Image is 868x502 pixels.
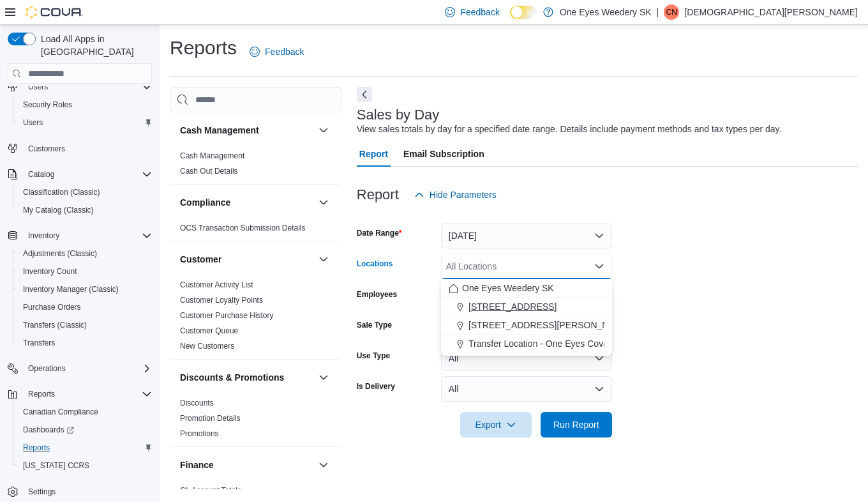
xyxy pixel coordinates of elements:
[23,386,60,402] button: Reports
[462,282,554,294] span: One Eyes Weedery SK
[18,422,152,437] span: Dashboards
[18,317,92,333] a: Transfers (Classic)
[23,205,94,215] span: My Catalog (Classic)
[560,4,652,20] p: One Eyes Weedery SK
[180,398,214,408] span: Discounts
[13,334,157,352] button: Transfers
[23,228,64,243] button: Inventory
[553,418,599,431] span: Run Report
[18,264,82,279] a: Inventory Count
[594,261,604,271] button: Close list of options
[357,351,390,361] label: Use Type
[403,141,484,167] span: Email Subscription
[657,4,659,20] p: |
[468,412,524,437] span: Export
[170,148,341,184] div: Cash Management
[13,262,157,280] button: Inventory Count
[664,4,679,20] div: Christian Nedjelski
[28,144,65,154] span: Customers
[18,335,152,351] span: Transfers
[13,183,157,201] button: Classification (Classic)
[180,253,221,266] h3: Customer
[13,316,157,334] button: Transfers (Classic)
[18,404,152,420] span: Canadian Compliance
[18,300,86,315] a: Purchase Orders
[180,151,244,161] span: Cash Management
[180,167,238,176] a: Cash Out Details
[13,403,157,421] button: Canadian Compliance
[180,371,284,384] h3: Discounts & Promotions
[180,253,313,266] button: Customer
[28,231,59,241] span: Inventory
[180,485,241,496] span: GL Account Totals
[180,414,241,423] a: Promotion Details
[180,429,219,438] a: Promotions
[23,443,50,453] span: Reports
[18,202,99,218] a: My Catalog (Classic)
[18,440,152,455] span: Reports
[3,360,157,377] button: Operations
[180,310,274,321] span: Customer Purchase History
[409,182,502,208] button: Hide Parameters
[460,412,532,437] button: Export
[23,425,74,435] span: Dashboards
[170,35,237,61] h1: Reports
[441,279,612,353] div: Choose from the following options
[180,224,306,232] a: OCS Transaction Submission Details
[18,422,79,437] a: Dashboards
[23,284,119,294] span: Inventory Manager (Classic)
[18,282,124,297] a: Inventory Manager (Classic)
[13,114,157,132] button: Users
[316,123,331,138] button: Cash Management
[180,459,214,471] h3: Finance
[180,326,238,335] a: Customer Queue
[180,124,313,137] button: Cash Management
[13,439,157,457] button: Reports
[441,279,612,298] button: One Eyes Weedery SK
[23,187,100,197] span: Classification (Classic)
[18,115,48,130] a: Users
[23,141,70,156] a: Customers
[441,223,612,248] button: [DATE]
[180,311,274,320] a: Customer Purchase History
[180,342,234,351] a: New Customers
[18,115,152,130] span: Users
[23,361,71,376] button: Operations
[180,413,241,423] span: Promotion Details
[180,371,313,384] button: Discounts & Promotions
[28,169,54,179] span: Catalog
[13,421,157,439] a: Dashboards
[26,6,83,19] img: Cova
[23,483,152,499] span: Settings
[13,245,157,262] button: Adjustments (Classic)
[18,264,152,279] span: Inventory Count
[441,298,612,316] button: [STREET_ADDRESS]
[23,118,43,128] span: Users
[13,201,157,219] button: My Catalog (Classic)
[28,389,55,399] span: Reports
[3,78,157,96] button: Users
[18,458,94,473] a: [US_STATE] CCRS
[180,296,263,305] a: Customer Loyalty Points
[18,458,152,473] span: Washington CCRS
[170,277,341,359] div: Customer
[13,280,157,298] button: Inventory Manager (Classic)
[541,412,612,437] button: Run Report
[3,165,157,183] button: Catalog
[3,385,157,403] button: Reports
[18,246,102,261] a: Adjustments (Classic)
[180,151,244,160] a: Cash Management
[180,326,238,336] span: Customer Queue
[357,187,399,202] h3: Report
[18,335,60,351] a: Transfers
[441,346,612,371] button: All
[357,259,393,269] label: Locations
[18,317,152,333] span: Transfers (Classic)
[468,337,608,350] span: Transfer Location - One Eyes Cova
[18,185,152,200] span: Classification (Classic)
[430,188,497,201] span: Hide Parameters
[23,266,77,277] span: Inventory Count
[13,457,157,475] button: [US_STATE] CCRS
[18,185,105,200] a: Classification (Classic)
